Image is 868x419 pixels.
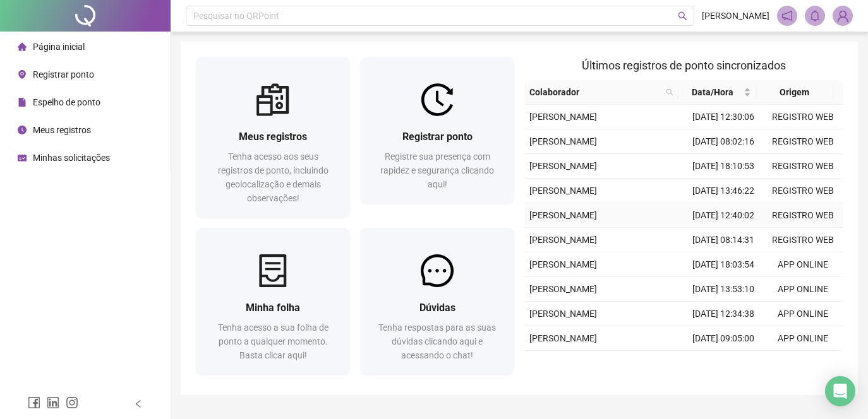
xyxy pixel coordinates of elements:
span: schedule [18,153,27,162]
span: [PERSON_NAME] [529,186,597,196]
td: APP ONLINE [763,351,843,375]
a: DúvidasTenha respostas para as suas dúvidas clicando aqui e acessando o chat! [360,228,514,375]
td: REGISTRO WEB [763,154,843,179]
a: Minha folhaTenha acesso a sua folha de ponto a qualquer momento. Basta clicar aqui! [196,228,350,375]
span: [PERSON_NAME] [529,161,597,171]
span: Espelho de ponto [33,97,100,107]
td: APP ONLINE [763,277,843,302]
span: facebook [28,396,40,409]
span: Registre sua presença com rapidez e segurança clicando aqui! [380,151,494,189]
span: Tenha acesso aos seus registros de ponto, incluindo geolocalização e demais observações! [218,151,329,203]
span: Minha folha [246,302,300,314]
span: Meus registros [33,125,91,135]
td: APP ONLINE [763,326,843,351]
td: [DATE] 13:50:28 [684,351,763,375]
span: Tenha acesso a sua folha de ponto a qualquer momento. Basta clicar aqui! [218,322,329,360]
span: [PERSON_NAME] [529,112,597,122]
td: [DATE] 13:53:10 [684,277,763,302]
td: APP ONLINE [763,302,843,326]
td: [DATE] 12:40:02 [684,203,763,228]
td: [DATE] 18:10:53 [684,154,763,179]
td: [DATE] 08:14:31 [684,228,763,252]
span: Minhas solicitações [33,153,110,163]
span: linkedin [47,396,59,409]
a: Meus registrosTenha acesso aos seus registros de ponto, incluindo geolocalização e demais observa... [196,57,350,218]
td: [DATE] 18:03:54 [684,252,763,277]
span: Registrar ponto [402,131,473,143]
span: clock-circle [18,126,27,134]
span: Colaborador [529,85,661,99]
span: Registrar ponto [33,69,94,80]
a: Registrar pontoRegistre sua presença com rapidez e segurança clicando aqui! [360,57,514,204]
span: bell [809,10,821,21]
th: Origem [756,80,833,105]
span: [PERSON_NAME] [529,333,597,343]
td: REGISTRO WEB [763,105,843,129]
td: REGISTRO WEB [763,203,843,228]
span: [PERSON_NAME] [529,210,597,220]
img: 76499 [833,6,852,25]
span: Tenha respostas para as suas dúvidas clicando aqui e acessando o chat! [378,322,496,360]
span: file [18,98,27,107]
td: REGISTRO WEB [763,129,843,154]
span: [PERSON_NAME] [529,136,597,146]
span: search [678,11,687,21]
span: [PERSON_NAME] [529,235,597,245]
td: REGISTRO WEB [763,179,843,203]
td: [DATE] 13:46:22 [684,179,763,203]
span: [PERSON_NAME] [529,309,597,319]
span: left [134,399,143,408]
span: Página inicial [33,42,85,52]
span: environment [18,70,27,79]
span: notification [781,10,793,21]
div: Open Intercom Messenger [825,376,855,406]
td: [DATE] 09:05:00 [684,326,763,351]
span: Data/Hora [684,85,740,99]
td: [DATE] 08:02:16 [684,129,763,154]
th: Data/Hora [678,80,756,105]
span: search [666,88,673,96]
td: REGISTRO WEB [763,228,843,252]
span: Meus registros [239,131,307,143]
span: search [663,83,676,102]
span: Últimos registros de ponto sincronizados [582,59,786,72]
span: instagram [66,396,78,409]
span: home [18,42,27,51]
td: [DATE] 12:34:38 [684,302,763,326]
span: [PERSON_NAME] [529,259,597,269]
td: [DATE] 12:30:06 [684,105,763,129]
span: [PERSON_NAME] [529,284,597,294]
span: [PERSON_NAME] [702,9,769,23]
span: Dúvidas [419,302,455,314]
td: APP ONLINE [763,252,843,277]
